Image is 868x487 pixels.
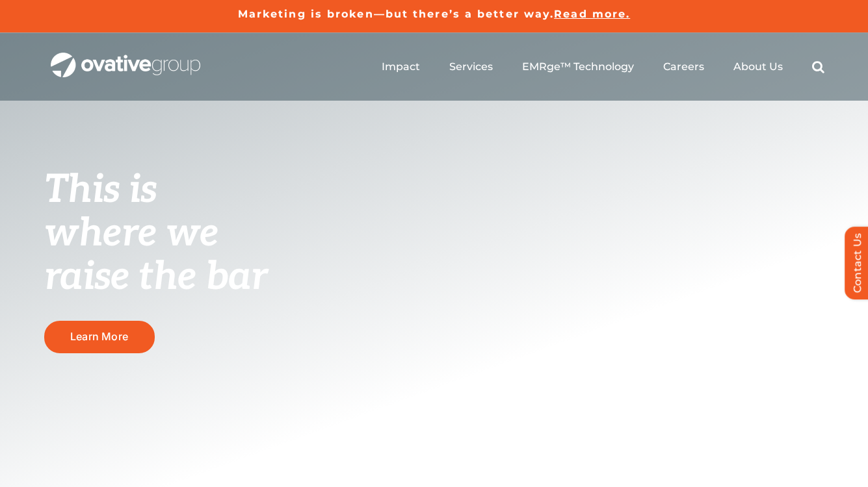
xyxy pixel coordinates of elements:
a: Careers [663,60,704,73]
a: Marketing is broken—but there’s a better way. [238,8,555,20]
a: About Us [733,60,783,73]
a: Impact [382,60,420,73]
a: Search [812,60,824,73]
nav: Menu [382,46,824,88]
span: where we raise the bar [44,210,267,301]
span: Learn More [70,331,128,343]
a: Read more. [554,8,630,20]
a: EMRge™ Technology [522,60,634,73]
a: Learn More [44,321,155,353]
a: OG_Full_horizontal_WHT [51,51,200,64]
a: Services [449,60,493,73]
span: This is [44,167,157,214]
